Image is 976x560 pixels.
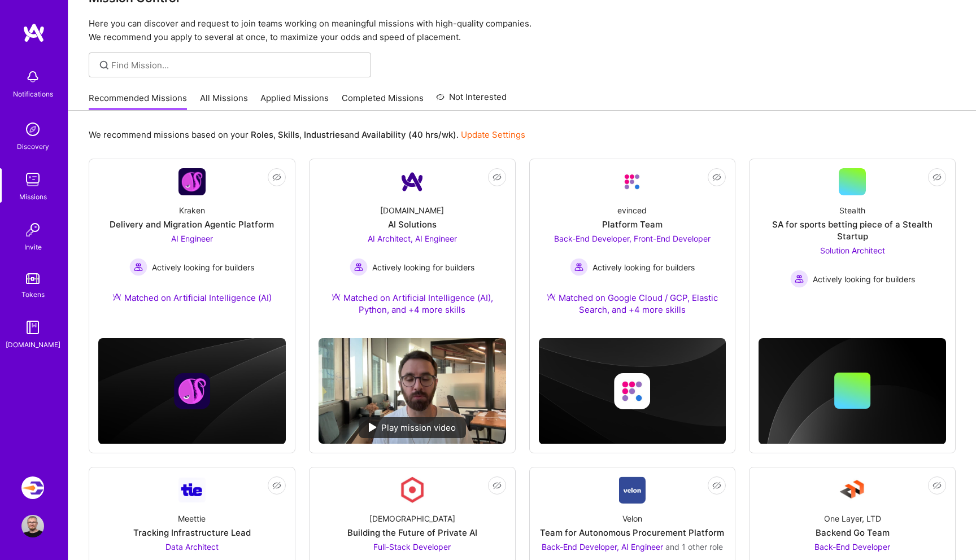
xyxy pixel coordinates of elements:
[820,246,885,255] span: Solution Architect
[21,476,44,499] img: Velocity: Enabling Developers Create Isolated Environments, Easily.
[178,168,206,195] img: Company Logo
[174,373,210,409] img: Company logo
[933,173,942,182] i: icon EyeClosed
[542,542,663,552] span: Back-End Developer, AI Engineer
[129,258,147,276] img: Actively looking for builders
[21,65,44,88] img: bell
[178,478,206,502] img: Company Logo
[359,417,466,438] div: Play mission video
[839,204,865,216] div: Stealth
[21,218,44,241] img: Invite
[98,338,286,444] img: cover
[712,481,721,490] i: icon EyeClosed
[165,542,219,552] span: Data Architect
[839,476,866,504] img: Company Logo
[399,476,426,504] img: Company Logo
[260,92,329,111] a: Applied Missions
[347,527,477,539] div: Building the Future of Private AI
[319,168,506,329] a: Company Logo[DOMAIN_NAME]AI SolutionsAI Architect, AI Engineer Actively looking for buildersActiv...
[23,23,45,43] img: logo
[539,338,726,444] img: cover
[133,527,251,539] div: Tracking Infrastructure Lead
[436,90,507,111] a: Not Interested
[933,481,942,490] i: icon EyeClosed
[178,513,206,524] div: Meettie
[618,168,646,195] img: Company Logo
[790,270,808,288] img: Actively looking for builders
[592,261,695,273] span: Actively looking for builders
[98,168,286,317] a: Company LogoKrakenDelivery and Migration Agentic PlatformAI Engineer Actively looking for builder...
[251,129,273,140] b: Roles
[759,168,946,301] a: StealthSA for sports betting piece of a Stealth StartupSolution Architect Actively looking for bu...
[824,513,881,524] div: One Layer, LTD
[369,423,377,432] img: play
[554,234,711,243] span: Back-End Developer, Front-End Developer
[368,234,457,243] span: AI Architect, AI Engineer
[332,292,341,301] img: Ateam Purple Icon
[665,542,723,552] span: and 1 other role
[759,338,946,444] img: cover
[388,218,437,230] div: AI Solutions
[759,218,946,242] div: SA for sports betting piece of a Stealth Startup
[814,542,890,552] span: Back-End Developer
[617,204,647,216] div: evinced
[272,481,281,490] i: icon EyeClosed
[24,241,42,253] div: Invite
[373,542,451,552] span: Full-Stack Developer
[89,92,187,111] a: Recommended Missions
[614,373,650,409] img: Company logo
[493,173,502,182] i: icon EyeClosed
[304,129,345,140] b: Industries
[461,129,525,140] a: Update Settings
[602,218,663,230] div: Platform Team
[26,273,40,284] img: tokens
[98,59,111,72] i: icon SearchGrey
[342,92,424,111] a: Completed Missions
[111,59,363,71] input: Find Mission...
[712,173,721,182] i: icon EyeClosed
[13,88,53,100] div: Notifications
[380,204,444,216] div: [DOMAIN_NAME]
[399,168,426,195] img: Company Logo
[547,292,556,301] img: Ateam Purple Icon
[110,218,274,230] div: Delivery and Migration Agentic Platform
[540,527,724,539] div: Team for Autonomous Procurement Platform
[19,476,47,499] a: Velocity: Enabling Developers Create Isolated Environments, Easily.
[112,292,272,304] div: Matched on Artificial Intelligence (AI)
[171,234,213,243] span: AI Engineer
[21,515,44,537] img: User Avatar
[272,173,281,182] i: icon EyeClosed
[350,258,368,276] img: Actively looking for builders
[19,515,47,537] a: User Avatar
[813,273,915,285] span: Actively looking for builders
[622,513,642,524] div: Velon
[278,129,299,140] b: Skills
[539,168,726,329] a: Company LogoevincedPlatform TeamBack-End Developer, Front-End Developer Actively looking for buil...
[619,476,646,504] img: Company Logo
[6,339,60,351] div: [DOMAIN_NAME]
[816,527,890,539] div: Backend Go Team
[493,481,502,490] i: icon EyeClosed
[19,191,47,203] div: Missions
[361,129,456,140] b: Availability (40 hrs/wk)
[369,513,455,524] div: [DEMOGRAPHIC_DATA]
[570,258,588,276] img: Actively looking for builders
[17,141,49,152] div: Discovery
[21,118,44,141] img: discovery
[200,92,248,111] a: All Missions
[319,292,506,316] div: Matched on Artificial Intelligence (AI), Python, and +4 more skills
[21,316,44,339] img: guide book
[21,168,44,191] img: teamwork
[372,261,474,273] span: Actively looking for builders
[21,288,45,300] div: Tokens
[152,261,254,273] span: Actively looking for builders
[539,292,726,316] div: Matched on Google Cloud / GCP, Elastic Search, and +4 more skills
[179,204,205,216] div: Kraken
[319,338,506,444] img: No Mission
[89,17,956,44] p: Here you can discover and request to join teams working on meaningful missions with high-quality ...
[89,129,525,141] p: We recommend missions based on your , , and .
[112,292,121,301] img: Ateam Purple Icon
